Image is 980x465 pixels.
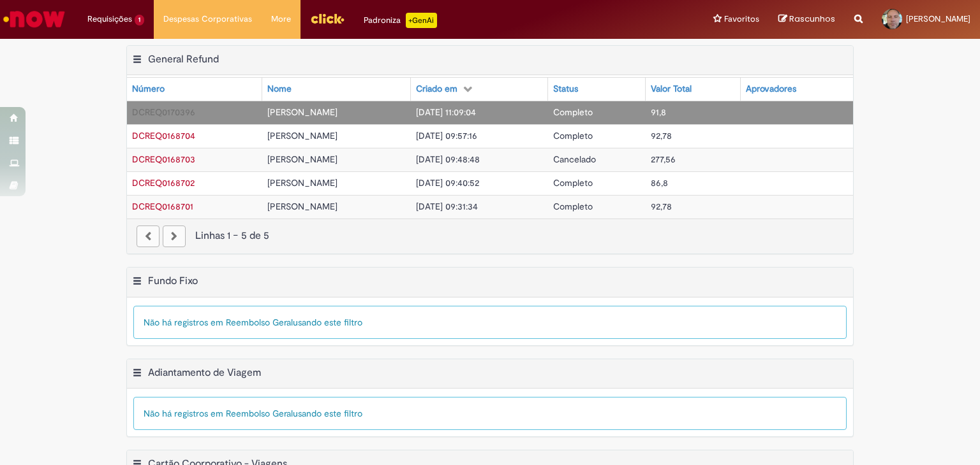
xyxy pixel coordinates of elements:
[724,13,759,25] span: Favoritos
[267,177,338,189] span: [PERSON_NAME]
[416,154,480,165] span: [DATE] 09:48:48
[132,201,193,212] span: DCREQ0168701
[651,201,672,212] span: 92,78
[553,177,593,189] span: Completo
[553,154,596,165] span: Cancelado
[651,154,676,165] span: 277,56
[132,177,195,189] span: DCREQ0168702
[271,13,291,25] span: More
[310,9,345,28] img: click_logo_yellow_360x200.png
[1,6,67,32] img: ServiceNow
[416,201,478,212] span: [DATE] 09:31:34
[87,13,132,25] span: Requisições
[553,106,593,118] span: Completo
[135,15,144,25] span: 1
[133,306,847,339] div: Não há registros em Reembolso Geral
[416,177,479,189] span: [DATE] 09:40:52
[553,83,578,96] div: Status
[132,83,165,96] div: Número
[416,83,457,96] div: Criado em
[553,130,593,141] span: Completo
[132,366,142,383] button: Adiantamento de Viagem Menu de contexto
[163,13,252,25] span: Despesas Corporativas
[267,201,338,212] span: [PERSON_NAME]
[746,83,796,96] div: Aprovadores
[293,317,362,328] span: usando este filtro
[651,130,672,141] span: 92,78
[364,13,437,28] div: Padroniza
[789,13,835,25] span: Rascunhos
[416,130,477,141] span: [DATE] 09:57:16
[132,154,195,165] span: DCREQ0168703
[651,106,666,118] span: 91,8
[132,130,195,141] span: DCREQ0168704
[267,83,292,96] div: Nome
[267,130,338,141] span: [PERSON_NAME]
[148,275,198,287] h2: Fundo Fixo
[132,130,195,141] a: Abrir Registro: DCREQ0168704
[416,106,476,118] span: [DATE] 11:09:04
[293,408,362,419] span: usando este filtro
[148,366,261,379] h2: Adiantamento de Viagem
[132,201,193,212] a: Abrir Registro: DCREQ0168701
[132,177,195,189] a: Abrir Registro: DCREQ0168702
[127,218,853,254] nav: paginação
[137,229,843,243] div: Linhas 1 − 5 de 5
[651,83,692,96] div: Valor Total
[778,13,835,25] a: Rascunhos
[132,275,142,291] button: Fundo Fixo Menu de contexto
[267,106,338,118] span: [PERSON_NAME]
[406,13,437,28] p: +GenAi
[267,154,338,165] span: [PERSON_NAME]
[133,397,847,430] div: Não há registros em Reembolso Geral
[132,106,195,118] a: Abrir Registro: DCREQ0170396
[132,106,195,118] span: DCREQ0170396
[148,53,219,66] h2: General Refund
[553,201,593,212] span: Completo
[906,13,970,24] span: [PERSON_NAME]
[651,177,668,189] span: 86,8
[132,53,142,69] button: General Refund Menu de contexto
[132,154,195,165] a: Abrir Registro: DCREQ0168703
